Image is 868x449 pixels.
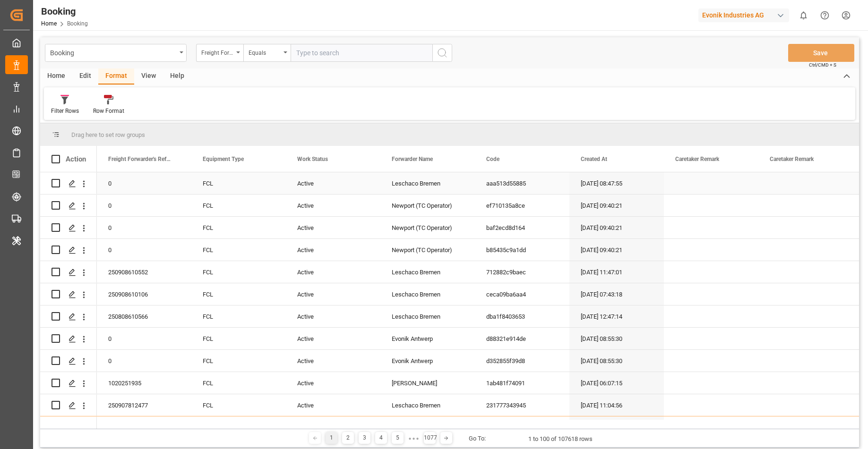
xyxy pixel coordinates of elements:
[191,350,286,372] div: FCL
[191,394,286,416] div: FCL
[51,107,79,115] div: Filter Rows
[326,432,337,444] div: 1
[297,156,328,162] span: Work Status
[569,261,664,283] div: [DATE] 11:47:01
[475,394,569,416] div: 231777343945
[380,195,475,216] div: Newport (TC Operator)
[814,5,835,26] button: Help Center
[50,46,176,58] div: Booking
[380,328,475,349] div: Evonik Antwerp
[40,416,97,439] div: Press SPACE to select this row.
[380,394,475,416] div: Leschaco Bremen
[475,239,569,261] div: b85435c9a1dd
[359,432,370,444] div: 3
[380,261,475,283] div: Leschaco Bremen
[569,328,664,349] div: [DATE] 08:55:30
[286,416,380,438] div: Active
[286,372,380,394] div: Active
[97,217,191,238] div: 0
[108,156,172,162] span: Freight Forwarder's Reference No.
[40,350,97,372] div: Press SPACE to select this row.
[97,261,191,283] div: 250908610552
[528,434,593,444] div: 1 to 100 of 107618 rows
[191,172,286,194] div: FCL
[97,416,191,438] div: 250907812477
[809,61,836,68] span: Ctrl/CMD + S
[191,416,286,438] div: FCL
[793,5,814,26] button: show 0 new notifications
[41,4,88,18] div: Booking
[380,305,475,327] div: Leschaco Bremen
[475,372,569,394] div: 1ab481f74091
[581,156,607,162] span: Created At
[97,372,191,394] div: 1020251935
[286,195,380,216] div: Active
[191,283,286,305] div: FCL
[191,372,286,394] div: FCL
[97,350,191,372] div: 0
[243,44,291,62] button: open menu
[286,283,380,305] div: Active
[342,432,354,444] div: 2
[569,416,664,438] div: [DATE] 11:04:56
[191,239,286,261] div: FCL
[191,195,286,216] div: FCL
[380,416,475,438] div: Leschaco Bremen
[770,156,814,162] span: Caretaker Remark
[475,261,569,283] div: 712882c9baec
[286,305,380,327] div: Active
[41,20,57,27] a: Home
[97,305,191,327] div: 250808610566
[40,195,97,217] div: Press SPACE to select this row.
[134,68,163,85] div: View
[40,394,97,416] div: Press SPACE to select this row.
[191,217,286,238] div: FCL
[408,435,419,442] div: ● ● ●
[286,394,380,416] div: Active
[569,283,664,305] div: [DATE] 07:43:18
[569,394,664,416] div: [DATE] 11:04:56
[286,239,380,261] div: Active
[569,217,664,238] div: [DATE] 09:40:21
[72,68,98,85] div: Edit
[97,283,191,305] div: 250908610106
[380,172,475,194] div: Leschaco Bremen
[569,172,664,194] div: [DATE] 08:47:55
[286,350,380,372] div: Active
[97,195,191,216] div: 0
[40,172,97,195] div: Press SPACE to select this row.
[698,6,793,24] button: Evonik Industries AG
[40,217,97,239] div: Press SPACE to select this row.
[380,350,475,372] div: Evonik Antwerp
[66,155,86,163] div: Action
[569,350,664,372] div: [DATE] 08:55:30
[432,44,452,62] button: search button
[40,283,97,305] div: Press SPACE to select this row.
[71,131,145,138] span: Drag here to set row groups
[40,372,97,394] div: Press SPACE to select this row.
[286,217,380,238] div: Active
[163,68,191,85] div: Help
[196,44,243,62] button: open menu
[40,305,97,328] div: Press SPACE to select this row.
[203,156,244,162] span: Equipment Type
[475,283,569,305] div: ceca09ba6aa4
[40,239,97,261] div: Press SPACE to select this row.
[475,305,569,327] div: dba1f8403653
[375,432,387,444] div: 4
[191,261,286,283] div: FCL
[380,283,475,305] div: Leschaco Bremen
[45,44,187,62] button: open menu
[286,328,380,349] div: Active
[286,172,380,194] div: Active
[380,372,475,394] div: [PERSON_NAME]
[97,172,191,194] div: 0
[40,68,72,85] div: Home
[475,172,569,194] div: aaa513d55885
[569,305,664,327] div: [DATE] 12:47:14
[392,156,433,162] span: Forwarder Name
[291,44,432,62] input: Type to search
[249,46,281,57] div: Equals
[93,107,124,115] div: Row Format
[486,156,499,162] span: Code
